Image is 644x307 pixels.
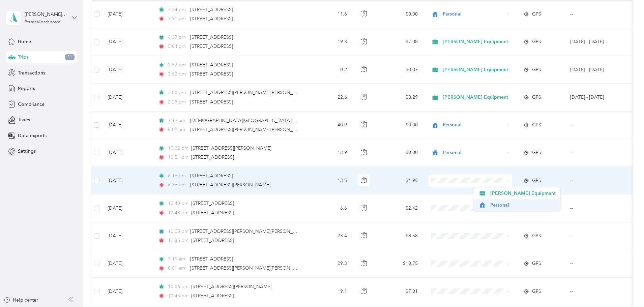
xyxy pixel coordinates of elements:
[190,16,233,22] span: [STREET_ADDRESS]
[102,167,153,194] td: [DATE]
[168,265,187,272] span: 8:01 am
[102,28,153,56] td: [DATE]
[565,84,626,111] td: Sep 1 - 30, 2025
[168,255,187,263] span: 7:19 am
[308,250,352,278] td: 29.3
[25,11,67,18] div: [PERSON_NAME] [PERSON_NAME]
[376,28,423,56] td: $7.08
[490,202,556,209] span: Personal
[102,56,153,84] td: [DATE]
[18,148,36,155] span: Settings
[191,145,271,151] span: [STREET_ADDRESS][PERSON_NAME]
[376,278,423,305] td: $7.01
[376,56,423,84] td: $0.07
[168,6,187,13] span: 7:34 pm
[443,10,504,18] span: Personal
[18,54,28,61] span: Trips
[18,85,35,92] span: Reports
[65,54,75,60] span: 81
[532,121,541,129] span: GPS
[490,190,556,197] span: [PERSON_NAME] Equipment
[190,43,233,49] span: [STREET_ADDRESS]
[565,222,626,250] td: --
[376,167,423,194] td: $4.95
[308,222,352,250] td: 23.4
[532,177,541,184] span: GPS
[532,232,541,240] span: GPS
[532,149,541,156] span: GPS
[308,84,352,111] td: 22.6
[376,250,423,278] td: $10.75
[191,293,234,299] span: [STREET_ADDRESS]
[102,278,153,305] td: [DATE]
[606,269,644,307] iframe: Everlance-gr Chat Button Frame
[443,38,508,45] span: [PERSON_NAME] Equipment
[565,139,626,167] td: --
[102,250,153,278] td: [DATE]
[168,283,188,290] span: 10:06 pm
[168,145,188,152] span: 10:32 pm
[168,228,187,235] span: 12:05 pm
[168,292,188,300] span: 10:43 pm
[565,1,626,28] td: --
[4,297,38,304] button: Help center
[191,210,234,216] span: [STREET_ADDRESS]
[102,1,153,28] td: [DATE]
[168,181,187,189] span: 6:36 pm
[168,200,188,207] span: 12:40 pm
[18,132,47,139] span: Data exports
[308,56,352,84] td: 0.2
[102,222,153,250] td: [DATE]
[18,101,45,108] span: Compliance
[190,71,233,77] span: [STREET_ADDRESS]
[168,237,188,244] span: 12:35 pm
[532,38,541,45] span: GPS
[308,1,352,28] td: 11.6
[191,154,234,160] span: [STREET_ADDRESS]
[443,149,504,156] span: Personal
[376,112,423,139] td: $0.00
[376,84,423,111] td: $8.29
[308,139,352,167] td: 13.9
[25,20,61,24] div: Personal dashboard
[168,70,187,78] span: 2:52 pm
[565,167,626,194] td: --
[168,209,188,217] span: 12:48 pm
[190,173,233,179] span: [STREET_ADDRESS]
[532,94,541,101] span: GPS
[565,194,626,222] td: --
[190,182,270,188] span: [STREET_ADDRESS][PERSON_NAME]
[308,278,352,305] td: 19.1
[190,90,308,95] span: [STREET_ADDRESS][PERSON_NAME][PERSON_NAME]
[532,66,541,73] span: GPS
[190,265,308,271] span: [STREET_ADDRESS][PERSON_NAME][PERSON_NAME]
[168,126,187,133] span: 8:08 am
[191,238,234,243] span: [STREET_ADDRESS]
[190,99,233,105] span: [STREET_ADDRESS]
[443,94,508,101] span: [PERSON_NAME] Equipment
[376,222,423,250] td: $8.58
[168,61,187,69] span: 2:52 pm
[168,154,188,161] span: 10:51 pm
[168,43,187,50] span: 5:04 pm
[565,28,626,56] td: Sep 1 - 30, 2025
[376,194,423,222] td: $2.42
[532,260,541,267] span: GPS
[190,118,417,123] span: [DEMOGRAPHIC_DATA][GEOGRAPHIC_DATA][PERSON_NAME][PERSON_NAME], [GEOGRAPHIC_DATA]
[18,69,45,76] span: Transactions
[376,139,423,167] td: $0.00
[376,1,423,28] td: $0.00
[168,89,187,96] span: 2:00 pm
[190,127,308,132] span: [STREET_ADDRESS][PERSON_NAME][PERSON_NAME]
[532,288,541,295] span: GPS
[190,62,233,68] span: [STREET_ADDRESS]
[191,284,271,289] span: [STREET_ADDRESS][PERSON_NAME]
[308,167,352,194] td: 13.5
[168,34,187,41] span: 4:37 pm
[190,7,233,12] span: [STREET_ADDRESS]
[308,28,352,56] td: 19.3
[565,278,626,305] td: --
[18,116,30,123] span: Taxes
[190,228,308,234] span: [STREET_ADDRESS][PERSON_NAME][PERSON_NAME]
